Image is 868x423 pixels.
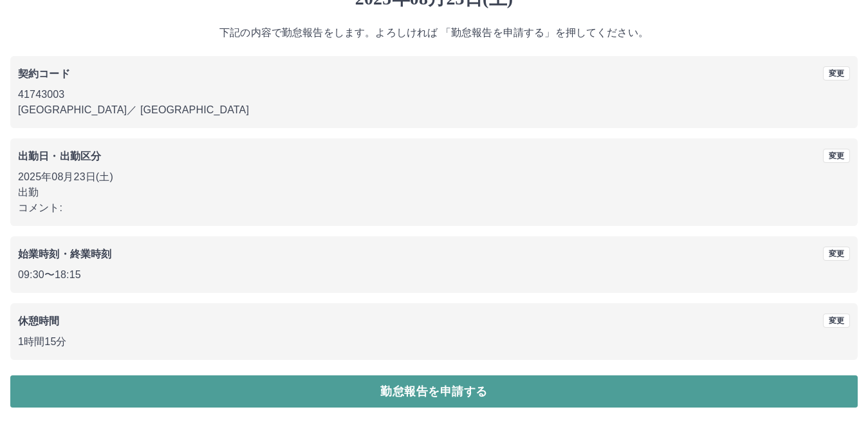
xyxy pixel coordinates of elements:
[823,149,850,163] button: 変更
[18,102,850,118] p: [GEOGRAPHIC_DATA] ／ [GEOGRAPHIC_DATA]
[18,68,70,79] b: 契約コード
[18,87,850,102] p: 41743003
[18,267,850,283] p: 09:30 〜 18:15
[18,249,111,259] b: 始業時刻・終業時刻
[18,200,850,216] p: コメント:
[18,185,850,200] p: 出勤
[823,66,850,80] button: 変更
[18,334,850,350] p: 1時間15分
[18,315,60,326] b: 休憩時間
[823,314,850,328] button: 変更
[823,247,850,261] button: 変更
[10,25,858,41] p: 下記の内容で勤怠報告をします。よろしければ 「勤怠報告を申請する」を押してください。
[18,169,850,185] p: 2025年08月23日(土)
[18,151,101,162] b: 出勤日・出勤区分
[10,375,858,408] button: 勤怠報告を申請する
